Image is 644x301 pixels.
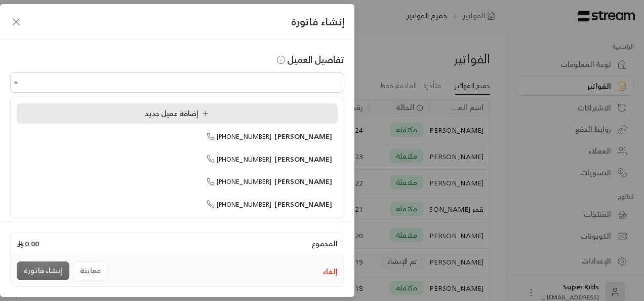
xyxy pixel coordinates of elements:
span: [PHONE_NUMBER] [207,198,272,210]
span: [PHONE_NUMBER] [207,131,272,142]
span: إنشاء فاتورة [291,13,344,30]
span: [PERSON_NAME] [274,197,332,210]
button: Close [10,77,22,89]
span: [PHONE_NUMBER] [207,176,272,187]
span: إضافة عميل جديد [145,106,213,119]
span: 0.00 [17,239,39,249]
span: [PERSON_NAME] [274,152,332,165]
span: المجموع [311,239,338,249]
span: [PHONE_NUMBER] [207,153,272,165]
span: [PERSON_NAME] [274,175,332,187]
span: [PERSON_NAME] [274,130,332,142]
span: تفاصيل العميل [275,51,345,67]
button: إلغاء [323,267,338,277]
